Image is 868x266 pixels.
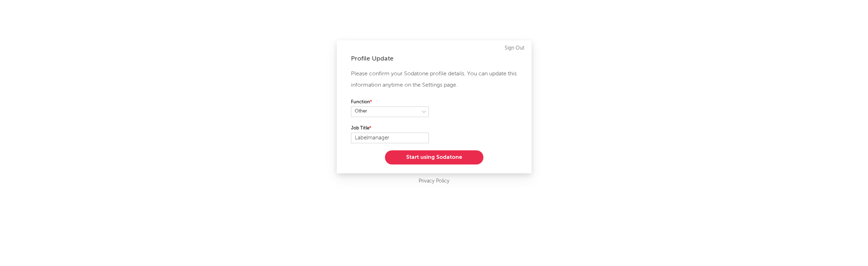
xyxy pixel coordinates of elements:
[385,150,483,164] button: Start using Sodatone
[351,68,517,91] p: Please confirm your Sodatone profile details. You can update this information anytime on the Sett...
[419,177,449,186] a: Privacy Policy
[505,44,524,52] a: Sign Out
[351,124,429,133] label: Job Title
[351,54,517,63] div: Profile Update
[351,98,429,106] label: Function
